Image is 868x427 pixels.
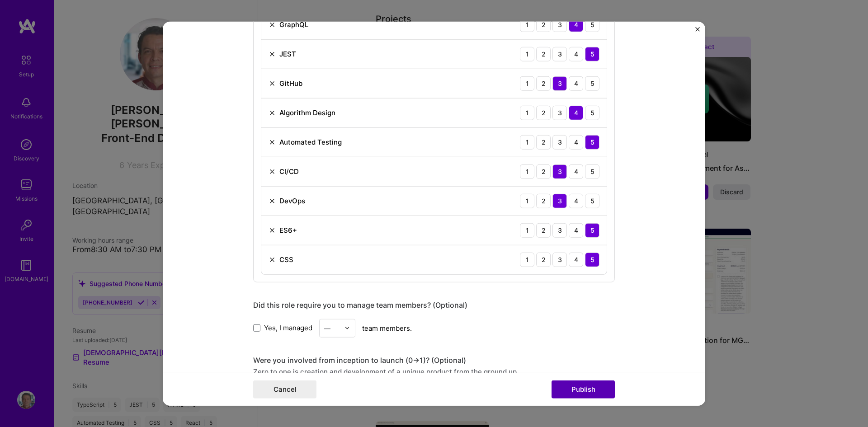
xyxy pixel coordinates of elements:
[585,252,599,267] div: 5
[585,135,599,149] div: 5
[520,252,534,267] div: 1
[253,355,615,365] div: Were you involved from inception to launch (0 -> 1)? (Optional)
[253,300,615,310] div: Did this role require you to manage team members? (Optional)
[520,17,534,32] div: 1
[520,135,534,149] div: 1
[279,20,308,29] div: GraphQL
[520,105,534,120] div: 1
[552,47,567,61] div: 3
[569,17,583,32] div: 4
[569,252,583,267] div: 4
[279,196,305,206] div: DevOps
[536,252,551,267] div: 2
[253,319,615,337] div: team members.
[536,135,551,149] div: 2
[569,135,583,149] div: 4
[279,255,293,264] div: CSS
[569,223,583,237] div: 4
[520,76,534,90] div: 1
[269,197,276,204] img: Remove
[536,105,551,120] div: 2
[585,193,599,208] div: 5
[552,223,567,237] div: 3
[569,193,583,208] div: 4
[279,225,297,235] div: ES6+
[269,50,276,57] img: Remove
[552,17,567,32] div: 3
[279,108,335,117] div: Algorithm Design
[520,47,534,61] div: 1
[536,17,551,32] div: 2
[569,76,583,90] div: 4
[552,252,567,267] div: 3
[269,226,276,234] img: Remove
[552,193,567,208] div: 3
[279,79,302,88] div: GitHub
[269,138,276,145] img: Remove
[536,76,551,90] div: 2
[536,223,551,237] div: 2
[279,167,299,176] div: CI/CD
[569,164,583,178] div: 4
[552,164,567,178] div: 3
[269,21,276,28] img: Remove
[569,105,583,120] div: 4
[536,47,551,61] div: 2
[536,193,551,208] div: 2
[520,223,534,237] div: 1
[552,135,567,149] div: 3
[264,323,312,333] span: Yes, I managed
[253,380,316,399] button: Cancel
[269,168,276,175] img: Remove
[569,47,583,61] div: 4
[585,105,599,120] div: 5
[585,164,599,178] div: 5
[552,76,567,90] div: 3
[695,27,700,36] button: Close
[253,366,615,376] div: Zero to one is creation and development of a unique product from the ground up.
[269,80,276,87] img: Remove
[520,164,534,178] div: 1
[279,49,296,59] div: JEST
[344,325,350,331] img: drop icon
[552,105,567,120] div: 3
[585,223,599,237] div: 5
[552,380,615,399] button: Publish
[585,17,599,32] div: 5
[585,47,599,61] div: 5
[520,193,534,208] div: 1
[585,76,599,90] div: 5
[324,323,330,333] div: —
[269,109,276,116] img: Remove
[279,137,342,147] div: Automated Testing
[536,164,551,178] div: 2
[269,256,276,263] img: Remove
